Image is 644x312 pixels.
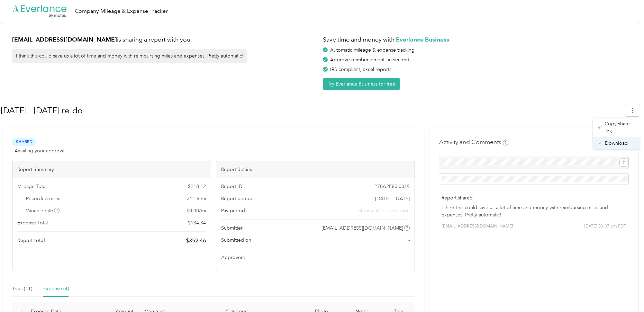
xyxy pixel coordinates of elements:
[374,183,410,190] span: 270A2F80-0015
[375,195,410,202] span: [DATE] - [DATE]
[323,35,629,44] h1: Save time and money with
[43,285,69,293] div: Expense (4)
[442,223,513,230] span: [EMAIL_ADDRESS][DOMAIN_NAME]
[323,78,400,90] button: Try Everlance Business for free
[584,223,626,230] span: [DATE] 03:37 pm PDT
[187,207,206,214] span: $ 0.00 / mi
[221,237,251,244] span: Submitted on
[17,183,46,190] span: Mileage Total
[442,204,626,219] p: I think this could save us a lot of time and money with reimbursing miles and expenses. Pretty au...
[26,207,60,214] span: Variable rate
[75,7,168,16] div: Company Mileage & Expense Tracker
[17,237,45,244] span: Report total
[359,207,410,214] span: shown after submission
[221,224,243,232] span: Submitter
[186,237,206,245] span: $ 352.46
[330,57,411,63] span: Approve reimbursements in seconds
[396,36,449,43] strong: Everlance Business
[12,36,117,43] strong: [EMAIL_ADDRESS][DOMAIN_NAME]
[1,102,620,119] h1: sept 15 - 19 re-do
[442,194,626,202] p: Report shared
[12,35,318,44] h1: is sharing a report with you.
[605,120,636,135] span: Copy share link
[221,207,245,214] span: Pay period
[188,219,206,226] span: $ 134.34
[12,285,32,293] div: Trips (11)
[12,161,211,178] div: Report Summary
[26,195,60,202] span: Recorded miles
[187,195,206,202] span: 311.6 mi
[330,66,391,72] span: IRS compliant, excel reports
[17,219,48,226] span: Expense Total
[188,183,206,190] span: $ 218.12
[605,140,628,147] span: Download
[330,47,415,53] span: Automatic mileage & expense tracking
[439,138,508,146] h4: Activity and Comments
[221,254,245,261] span: Approvers
[12,138,36,146] span: Shared
[221,195,253,202] span: Report period
[321,224,403,232] span: [EMAIL_ADDRESS][DOMAIN_NAME]
[12,49,247,63] div: I think this could save us a lot of time and money with reimbursing miles and expenses. Pretty au...
[221,183,243,190] span: Report ID
[408,237,410,244] span: -
[216,161,415,178] div: Report details
[15,147,65,154] span: Awaiting your approval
